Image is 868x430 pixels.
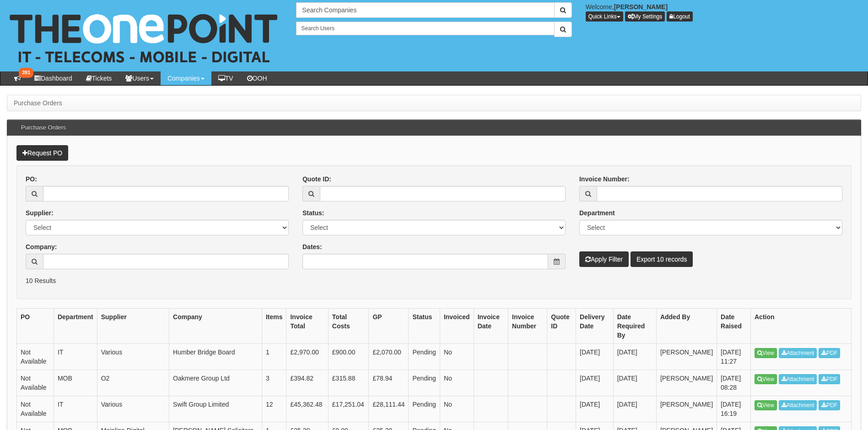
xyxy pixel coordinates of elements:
[409,309,440,344] th: Status
[26,208,54,218] label: Supplier:
[97,309,169,344] th: Supplier
[262,344,286,370] td: 1
[576,396,614,422] td: [DATE]
[16,145,68,161] a: Request PO
[369,370,409,396] td: £78.94
[79,71,119,85] a: Tickets
[717,370,751,396] td: [DATE] 08:28
[286,396,328,422] td: £45,362.48
[579,251,629,267] button: Apply Filter
[656,309,717,344] th: Added By
[26,242,57,251] label: Company:
[755,400,777,410] a: View
[667,11,693,22] a: Logout
[19,68,33,78] span: 391
[576,309,614,344] th: Delivery Date
[440,370,474,396] td: No
[240,71,274,85] a: OOH
[16,120,70,136] h3: Purchase Orders
[779,400,817,410] a: Attachment
[409,344,440,370] td: Pending
[613,344,656,370] td: [DATE]
[286,370,328,396] td: £394.82
[17,344,54,370] td: Not Available
[302,208,324,218] label: Status:
[717,396,751,422] td: [DATE] 16:19
[586,11,623,22] button: Quick Links
[656,396,717,422] td: [PERSON_NAME]
[286,344,328,370] td: £2,970.00
[409,370,440,396] td: Pending
[656,344,717,370] td: [PERSON_NAME]
[576,344,614,370] td: [DATE]
[819,374,840,384] a: PDF
[579,2,868,22] div: Welcome,
[17,370,54,396] td: Not Available
[54,309,97,344] th: Department
[369,344,409,370] td: £2,070.00
[328,396,369,422] td: £17,251.04
[440,396,474,422] td: No
[717,309,751,344] th: Date Raised
[296,22,554,35] input: Search Users
[547,309,576,344] th: Quote ID
[26,174,37,184] label: PO:
[97,396,169,422] td: Various
[614,3,668,11] b: [PERSON_NAME]
[717,344,751,370] td: [DATE] 11:27
[409,396,440,422] td: Pending
[26,276,842,285] p: 10 Results
[169,396,262,422] td: Swift Group Limited
[262,370,286,396] td: 3
[54,370,97,396] td: MOB
[169,309,262,344] th: Company
[613,370,656,396] td: [DATE]
[27,71,79,85] a: Dashboard
[625,11,665,22] a: My Settings
[755,374,777,384] a: View
[328,344,369,370] td: £900.00
[302,174,331,184] label: Quote ID:
[54,344,97,370] td: IT
[328,309,369,344] th: Total Costs
[755,348,777,358] a: View
[576,370,614,396] td: [DATE]
[369,309,409,344] th: GP
[613,309,656,344] th: Date Required By
[169,344,262,370] td: Humber Bridge Board
[613,396,656,422] td: [DATE]
[119,71,161,85] a: Users
[631,251,693,267] a: Export 10 records
[656,370,717,396] td: [PERSON_NAME]
[579,208,615,218] label: Department
[779,348,817,358] a: Attachment
[161,71,211,85] a: Companies
[751,309,852,344] th: Action
[286,309,328,344] th: Invoice Total
[296,2,554,18] input: Search Companies
[579,174,630,184] label: Invoice Number:
[440,344,474,370] td: No
[779,374,817,384] a: Attachment
[97,344,169,370] td: Various
[369,396,409,422] td: £28,111.44
[474,309,508,344] th: Invoice Date
[819,400,840,410] a: PDF
[302,242,322,251] label: Dates:
[819,348,840,358] a: PDF
[440,309,474,344] th: Invoiced
[97,370,169,396] td: O2
[262,396,286,422] td: 12
[328,370,369,396] td: £315.88
[17,396,54,422] td: Not Available
[17,309,54,344] th: PO
[262,309,286,344] th: Items
[508,309,547,344] th: Invoice Number
[14,98,62,108] li: Purchase Orders
[169,370,262,396] td: Oakmere Group Ltd
[211,71,240,85] a: TV
[54,396,97,422] td: IT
